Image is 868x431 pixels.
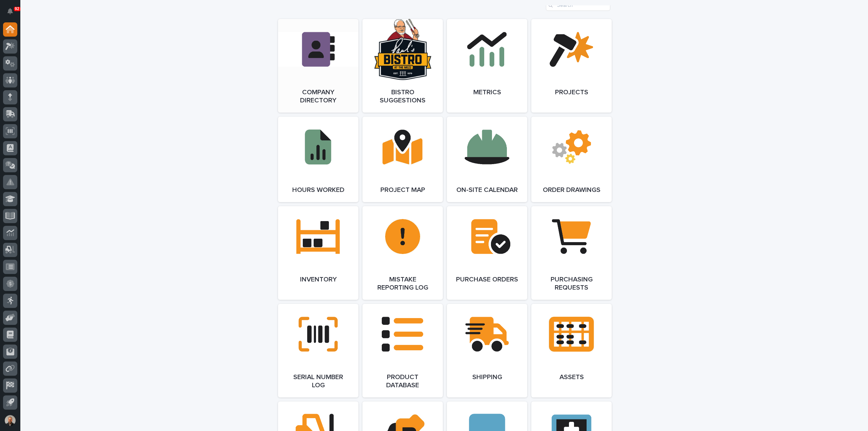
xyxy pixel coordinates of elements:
a: Order Drawings [531,117,612,202]
a: Project Map [362,117,443,202]
button: users-avatar [3,413,17,428]
a: Mistake Reporting Log [362,206,443,300]
a: Bistro Suggestions [362,19,443,113]
div: Notifications92 [8,8,17,19]
a: Shipping [447,304,527,397]
a: Purchasing Requests [531,206,612,300]
a: Company Directory [278,19,358,113]
p: 92 [15,6,19,11]
a: Purchase Orders [447,206,527,300]
a: Assets [531,304,612,397]
a: Metrics [447,19,527,113]
a: Inventory [278,206,358,300]
a: Serial Number Log [278,304,358,397]
a: On-Site Calendar [447,117,527,202]
a: Projects [531,19,612,113]
button: Notifications [3,4,17,18]
a: Hours Worked [278,117,358,202]
a: Product Database [362,304,443,397]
